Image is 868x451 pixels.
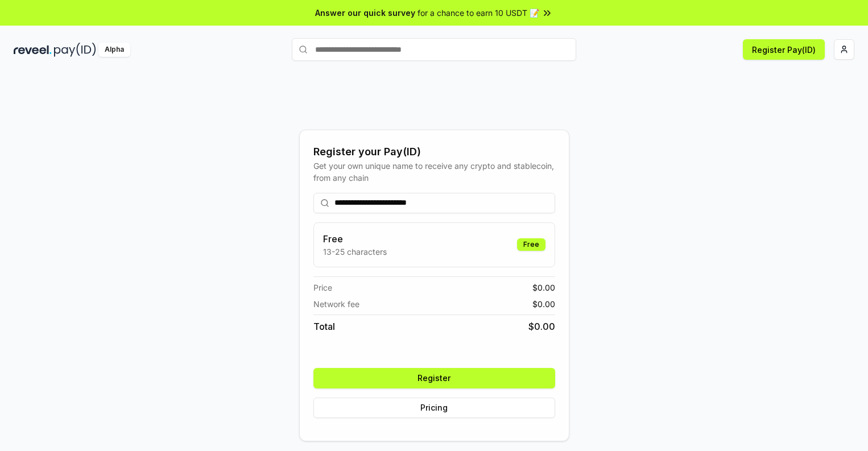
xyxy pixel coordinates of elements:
[743,39,825,60] button: Register Pay(ID)
[315,7,415,19] span: Answer our quick survey
[532,298,555,310] span: $ 0.00
[323,232,387,246] h3: Free
[313,282,332,293] span: Price
[54,43,96,57] img: pay_id
[418,7,539,19] span: for a chance to earn 10 USDT 📝
[313,320,335,333] span: Total
[313,298,359,310] span: Network fee
[313,160,555,184] div: Get your own unique name to receive any crypto and stablecoin, from any chain
[323,246,387,258] p: 13-25 characters
[528,320,555,333] span: $ 0.00
[14,43,52,57] img: reveel_dark
[98,43,130,57] div: Alpha
[313,144,555,160] div: Register your Pay(ID)
[313,398,555,418] button: Pricing
[532,282,555,293] span: $ 0.00
[517,238,545,251] div: Free
[313,368,555,388] button: Register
